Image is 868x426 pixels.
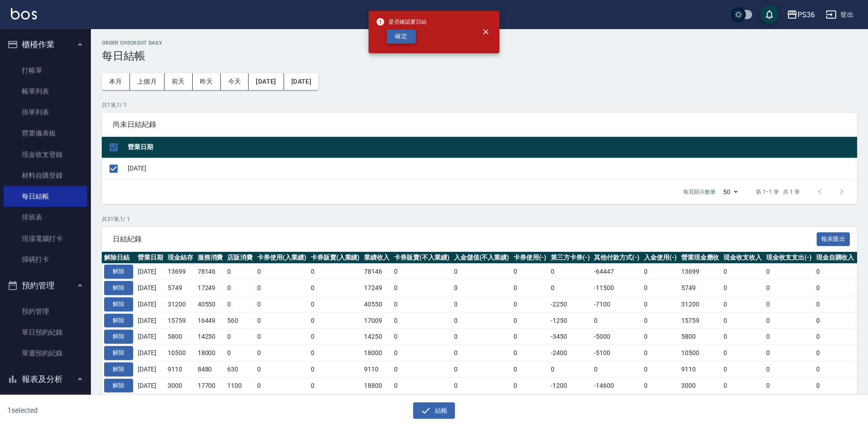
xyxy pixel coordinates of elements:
[165,252,195,264] th: 現金結存
[102,73,130,90] button: 本月
[642,394,679,410] td: 0
[387,30,416,44] button: 確定
[4,207,87,228] a: 排班表
[783,5,818,24] button: PS36
[392,280,452,296] td: 0
[195,394,225,410] td: 40499
[764,377,814,394] td: 0
[814,394,857,410] td: 0
[255,361,309,377] td: 0
[309,394,362,410] td: 0
[392,329,452,345] td: 0
[549,296,592,312] td: -2250
[4,186,87,207] a: 每日結帳
[642,280,679,296] td: 0
[392,264,452,280] td: 0
[362,280,392,296] td: 17249
[452,377,512,394] td: 0
[721,394,764,410] td: 0
[195,312,225,329] td: 16449
[4,102,87,123] a: 掛單列表
[225,252,255,264] th: 店販消費
[255,252,309,264] th: 卡券使用(入業績)
[309,296,362,312] td: 0
[130,73,165,90] button: 上個月
[195,329,225,345] td: 14250
[195,345,225,361] td: 18000
[392,296,452,312] td: 0
[642,312,679,329] td: 0
[721,377,764,394] td: 0
[814,345,857,361] td: 0
[764,394,814,410] td: 0
[225,361,255,377] td: 630
[4,301,87,322] a: 預約管理
[642,345,679,361] td: 0
[392,312,452,329] td: 0
[592,312,642,329] td: 0
[511,394,549,410] td: 0
[309,329,362,345] td: 0
[284,73,319,90] button: [DATE]
[764,312,814,329] td: 0
[255,394,309,410] td: 0
[549,345,592,361] td: -2400
[165,329,195,345] td: 5800
[817,234,850,243] a: 報表匯出
[549,394,592,410] td: 0
[193,73,221,90] button: 昨天
[4,249,87,270] a: 掃碼打卡
[642,329,679,345] td: 0
[822,6,857,23] button: 登出
[721,345,764,361] td: 0
[195,377,225,394] td: 17700
[102,50,857,62] h3: 每日結帳
[165,345,195,361] td: 10500
[104,265,133,279] button: 解除
[511,361,549,377] td: 0
[11,8,37,20] img: Logo
[309,377,362,394] td: 0
[549,312,592,329] td: -1250
[135,252,165,264] th: 營業日期
[679,345,722,361] td: 10500
[452,361,512,377] td: 0
[764,296,814,312] td: 0
[309,264,362,280] td: 0
[4,33,87,56] button: 櫃檯作業
[135,329,165,345] td: [DATE]
[135,280,165,296] td: [DATE]
[679,361,722,377] td: 9110
[309,252,362,264] th: 卡券販賣(入業績)
[104,346,133,360] button: 解除
[679,280,722,296] td: 5749
[225,296,255,312] td: 0
[362,394,392,410] td: 40499
[4,81,87,102] a: 帳單列表
[452,252,512,264] th: 入金儲值(不入業績)
[7,405,215,416] h6: 1 selected
[511,296,549,312] td: 0
[165,280,195,296] td: 5749
[135,312,165,329] td: [DATE]
[249,73,284,90] button: [DATE]
[255,280,309,296] td: 0
[104,314,133,328] button: 解除
[165,377,195,394] td: 3000
[102,40,857,46] h2: Order checkout daily
[4,274,87,297] button: 預約管理
[679,252,722,264] th: 營業現金應收
[814,280,857,296] td: 0
[721,296,764,312] td: 0
[195,296,225,312] td: 40550
[225,280,255,296] td: 0
[4,228,87,249] a: 現場電腦打卡
[452,312,512,329] td: 0
[362,377,392,394] td: 18800
[195,280,225,296] td: 17249
[511,252,549,264] th: 卡券使用(-)
[511,377,549,394] td: 0
[511,280,549,296] td: 0
[679,394,722,410] td: 16199
[452,264,512,280] td: 0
